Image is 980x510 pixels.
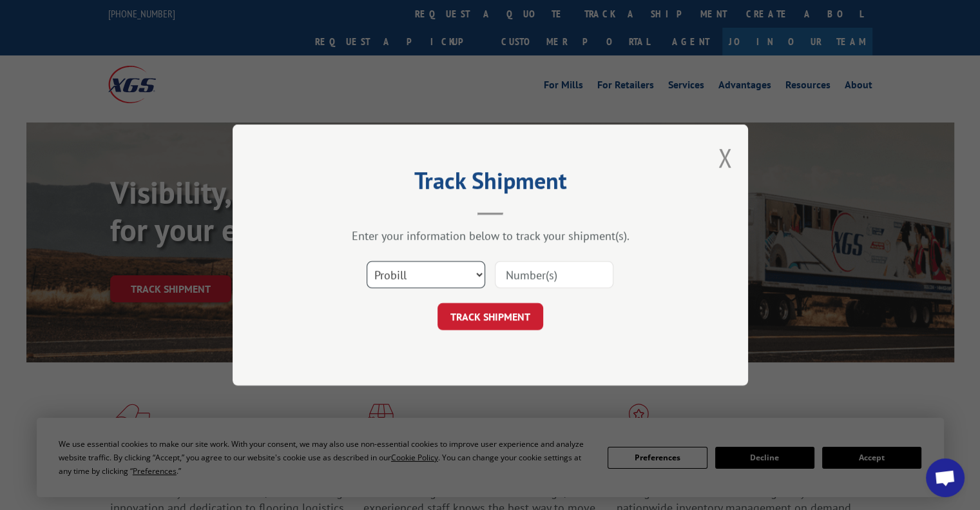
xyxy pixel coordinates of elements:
input: Number(s) [495,261,613,288]
button: Close modal [718,141,732,175]
button: TRACK SHIPMENT [437,303,543,330]
div: Open chat [926,458,965,497]
h2: Track Shipment [297,172,684,196]
div: Enter your information below to track your shipment(s). [297,228,684,243]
